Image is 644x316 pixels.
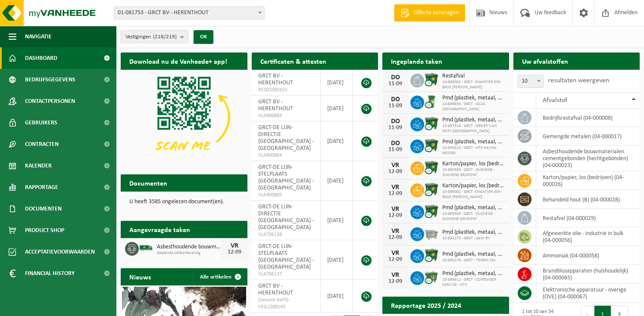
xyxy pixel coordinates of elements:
[513,53,577,69] h2: Uw afvalstoffen
[536,227,640,246] td: afgewerkte olie - industrie in bulk (04-000056)
[387,103,404,109] div: 11-09
[424,248,439,263] img: WB-1100-CU
[536,265,640,284] td: brandblusapparaten (huishoudelijk) (04-000065)
[321,240,353,280] td: [DATE]
[536,146,640,171] td: asbesthoudende bouwmaterialen cementgebonden (hechtgebonden) (04-000023)
[442,258,505,263] span: 10-892276 - GRCT - TENNIS SDI
[387,206,404,213] div: VR
[387,235,404,241] div: 12-09
[258,231,314,238] span: VLA706138
[442,211,505,222] span: 10-890583 - GRCT - DUCHENE - DUCHENE GRUPONT
[25,69,75,90] span: Bedrijfsgegevens
[258,243,314,270] span: GRCT-DE LIJN-STELPLAATS [GEOGRAPHIC_DATA] - [GEOGRAPHIC_DATA]
[387,147,404,153] div: 11-09
[424,138,439,153] img: WB-1100-CU
[25,198,62,220] span: Documenten
[387,191,404,197] div: 12-09
[25,133,59,155] span: Contracten
[424,226,439,241] img: WB-2500-GAL-GY-01
[25,263,75,284] span: Financial History
[387,118,404,125] div: DO
[258,283,293,296] span: GRCT BV - HERENTHOUT
[424,204,439,219] img: WB-1100-CU
[387,96,404,103] div: DO
[258,73,293,86] span: GRCT BV - HERENTHOUT
[536,209,640,227] td: restafval (04-000029)
[121,70,247,164] img: Download de VHEPlus App
[258,164,314,191] span: GRCT-DE LIJN-STELPLAATS [GEOGRAPHIC_DATA] - [GEOGRAPHIC_DATA]
[424,160,439,175] img: WB-1100-CU
[258,297,314,310] span: Consent-SelfD-VEG2200143
[25,241,95,263] span: Acceptatievoorwaarden
[442,117,505,124] span: Pmd (plastiek, metaal, drankkartons) (bedrijven)
[387,125,404,131] div: 11-09
[258,99,293,112] span: GRCT BV - HERENTHOUT
[157,251,222,256] span: Geplande zelfaanlevering
[258,124,314,152] span: GRCT-DE LIJN-DIRECTIE [GEOGRAPHIC_DATA] - [GEOGRAPHIC_DATA]
[114,6,265,19] span: 01-081753 - GRCT BV - HERENTHOUT
[121,53,236,69] h2: Download nu de Vanheede+ app!
[321,96,353,121] td: [DATE]
[442,139,505,146] span: Pmd (plastiek, metaal, drankkartons) (bedrijven)
[394,4,465,22] a: Offerte aanvragen
[387,74,404,81] div: DO
[258,192,314,198] span: VLA900885
[129,199,239,205] p: U heeft 3585 ongelezen document(en).
[442,73,505,80] span: Restafval
[387,213,404,219] div: 12-09
[536,190,640,209] td: behandeld hout (B) (04-000028)
[424,116,439,131] img: WB-1100-CU
[25,177,58,198] span: Rapportage
[382,297,470,313] h2: Rapportage 2025 / 2024
[518,75,544,88] span: 10
[252,53,335,69] h2: Certificaten & attesten
[412,9,461,17] span: Offerte aanvragen
[442,229,505,236] span: Pmd (plastiek, metaal, drankkartons) (bedrijven)
[424,270,439,285] img: WB-0660-CU
[536,108,640,127] td: bedrijfsrestafval (04-000008)
[442,146,505,156] span: 10-930523 - GRCT - HTC HAVEN NOORD
[442,236,505,241] span: 10-892275 - GRCT - GKW BV
[536,246,640,265] td: ammoniak (04-000058)
[121,174,176,191] h2: Documenten
[321,161,353,201] td: [DATE]
[226,249,243,255] div: 12-09
[442,102,505,112] span: 10-896636 - GRCT - AS24 [GEOGRAPHIC_DATA]
[536,171,640,190] td: karton/papier, los (bedrijven) (04-000026)
[121,268,159,285] h2: Nieuws
[25,112,57,133] span: Gebruikers
[121,221,199,238] h2: Aangevraagde taken
[442,167,505,178] span: 10-890583 - GRCT - DUCHENE - DUCHENE GRUPONT
[442,204,505,211] span: Pmd (plastiek, metaal, drankkartons) (bedrijven)
[258,271,314,278] span: VLA706137
[536,127,640,146] td: gemengde metalen (04-000017)
[382,53,451,69] h2: Ingeplande taken
[442,95,505,102] span: Pmd (plastiek, metaal, drankkartons) (bedrijven)
[25,90,75,112] span: Contactpersonen
[442,80,505,90] span: 10-896002 - GRCT -CHANTIER JDN - BASE [PERSON_NAME]
[387,279,404,285] div: 12-09
[25,155,52,177] span: Kalender
[387,169,404,175] div: 12-09
[25,47,57,69] span: Dashboard
[442,124,505,134] span: 10-897318 - GRCT - GROEP VAN ROEY-[GEOGRAPHIC_DATA]
[125,31,177,43] span: Vestigingen
[387,257,404,263] div: 12-09
[424,182,439,197] img: WB-1100-CU
[442,183,505,189] span: Karton/papier, los (bedrijven)
[258,112,314,119] span: VLA900883
[387,81,404,87] div: 11-09
[258,204,314,231] span: GRCT-DE LIJN-DIRECTIE [GEOGRAPHIC_DATA] - [GEOGRAPHIC_DATA]
[4,297,144,316] iframe: chat widget
[25,220,64,241] span: Product Shop
[442,189,505,200] span: 10-896002 - GRCT -CHANTIER JDN - BASE [PERSON_NAME]
[442,161,505,167] span: Karton/papier, los (bedrijven)
[194,30,213,44] button: OK
[25,26,52,47] span: Navigatie
[387,184,404,191] div: VR
[153,34,177,40] count: (218/219)
[442,251,505,258] span: Pmd (plastiek, metaal, drankkartons) (bedrijven)
[193,268,247,285] a: Alle artikelen
[424,72,439,87] img: WB-1100-CU
[387,272,404,279] div: VR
